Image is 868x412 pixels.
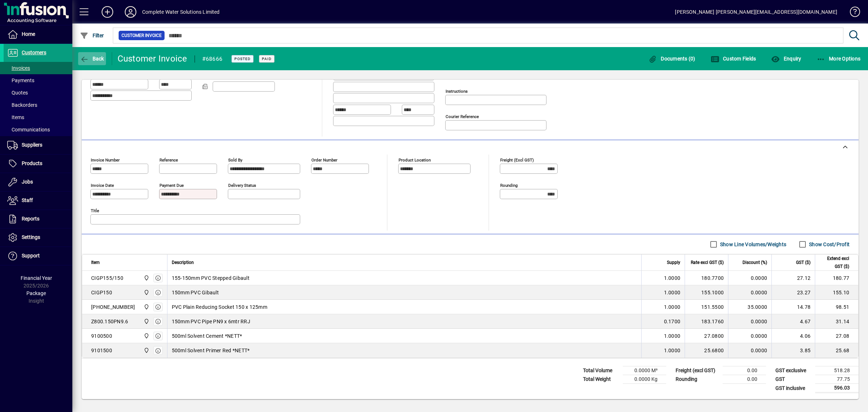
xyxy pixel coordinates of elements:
[7,127,50,133] span: Communications
[91,318,128,325] div: Z800.150PN9.6
[4,228,72,247] a: Settings
[815,375,859,384] td: 77.75
[728,314,771,329] td: 0.0000
[689,332,724,340] div: 27.0800
[91,332,112,340] div: 9100500
[579,366,623,375] td: Total Volume
[22,160,42,166] span: Products
[91,289,112,296] div: CIGP150
[689,303,724,311] div: 151.5500
[689,347,724,354] div: 25.6800
[771,314,815,329] td: 4.67
[579,375,623,384] td: Total Weight
[771,56,801,62] span: Enquiry
[399,157,431,163] mat-label: Product location
[672,375,723,384] td: Rounding
[664,332,681,340] span: 1.0000
[815,285,858,300] td: 155.10
[728,285,771,300] td: 0.0000
[7,77,34,83] span: Payments
[262,56,272,61] span: Paid
[723,375,766,384] td: 0.00
[96,5,119,18] button: Add
[172,332,242,340] span: 500ml Solvent Cement *NETT*
[772,384,815,393] td: GST inclusive
[623,375,666,384] td: 0.0000 Kg
[7,114,24,120] span: Items
[4,111,72,123] a: Items
[728,300,771,314] td: 35.0000
[91,258,100,266] span: Item
[142,303,150,311] span: Motueka
[667,258,680,266] span: Supply
[22,234,40,240] span: Settings
[4,155,72,173] a: Products
[4,192,72,210] a: Staff
[142,318,150,325] span: Motueka
[709,52,758,65] button: Custom Fields
[142,346,150,354] span: Motueka
[7,102,37,108] span: Backorders
[446,114,479,119] mat-label: Courier Reference
[691,258,724,266] span: Rate excl GST ($)
[771,329,815,343] td: 4.06
[689,289,724,296] div: 155.1000
[689,318,724,325] div: 183.1760
[728,343,771,358] td: 0.0000
[664,303,681,311] span: 1.0000
[4,136,72,154] a: Suppliers
[689,274,724,282] div: 180.7700
[771,343,815,358] td: 3.85
[172,318,250,325] span: 150mm PVC Pipe PN9 x 6mtr RRJ
[22,31,35,37] span: Home
[728,329,771,343] td: 0.0000
[500,183,518,188] mat-label: Rounding
[118,53,187,64] div: Customer Invoice
[815,52,863,65] button: More Options
[122,32,162,39] span: Customer Invoice
[4,99,72,111] a: Backorders
[22,197,33,203] span: Staff
[26,290,46,296] span: Package
[91,274,123,282] div: CIGP155/150
[664,347,681,354] span: 1.0000
[711,56,756,62] span: Custom Fields
[22,50,46,55] span: Customers
[172,347,250,354] span: 500ml Solvent Primer Red *NETT*
[664,318,681,325] span: 0.1700
[4,87,72,99] a: Quotes
[4,173,72,191] a: Jobs
[772,375,815,384] td: GST
[844,1,859,25] a: Knowledge Base
[234,56,251,61] span: Posted
[228,183,256,188] mat-label: Delivery status
[664,289,681,296] span: 1.0000
[771,285,815,300] td: 23.27
[4,210,72,228] a: Reports
[159,157,178,163] mat-label: Reference
[815,343,858,358] td: 25.68
[4,247,72,265] a: Support
[80,33,104,38] span: Filter
[664,274,681,282] span: 1.0000
[91,183,114,188] mat-label: Invoice date
[4,74,72,87] a: Payments
[817,56,861,62] span: More Options
[172,303,267,311] span: PVC Plain Reducing Socket 150 x 125mm
[769,52,803,65] button: Enquiry
[719,241,786,248] label: Show Line Volumes/Weights
[142,289,150,297] span: Motueka
[4,123,72,136] a: Communications
[647,52,697,65] button: Documents (0)
[7,65,30,71] span: Invoices
[91,208,99,213] mat-label: Title
[648,56,695,62] span: Documents (0)
[815,300,858,314] td: 98.51
[119,5,142,18] button: Profile
[815,384,859,393] td: 596.03
[159,183,184,188] mat-label: Payment due
[672,366,723,375] td: Freight (excl GST)
[808,241,850,248] label: Show Cost/Profit
[78,29,106,42] button: Filter
[7,90,28,96] span: Quotes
